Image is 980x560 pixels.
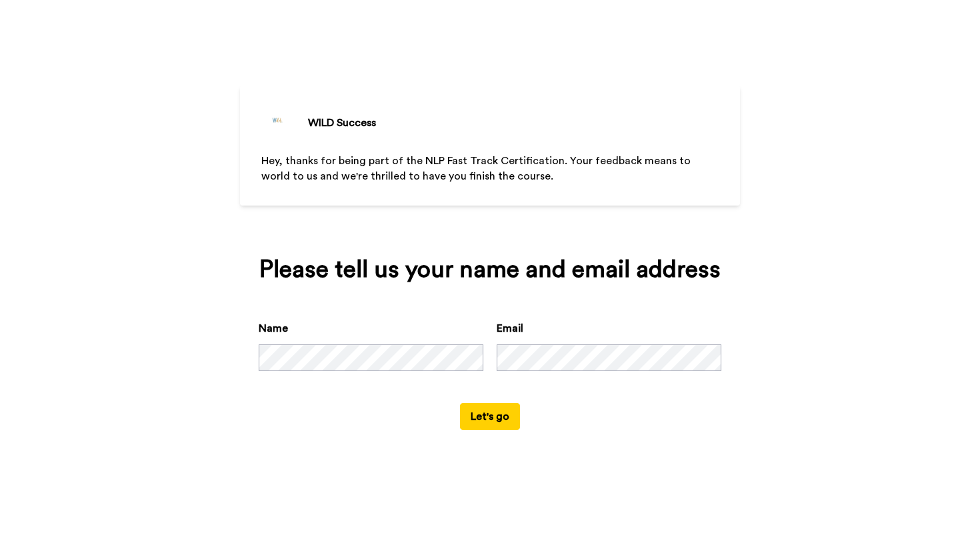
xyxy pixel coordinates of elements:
[308,115,376,131] div: WILD Success
[259,320,288,336] label: Name
[460,403,520,430] button: Let's go
[497,320,523,336] label: Email
[261,156,693,182] span: Hey, thanks for being part of the NLP Fast Track Certification. Your feedback means to world to u...
[259,256,721,283] div: Please tell us your name and email address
